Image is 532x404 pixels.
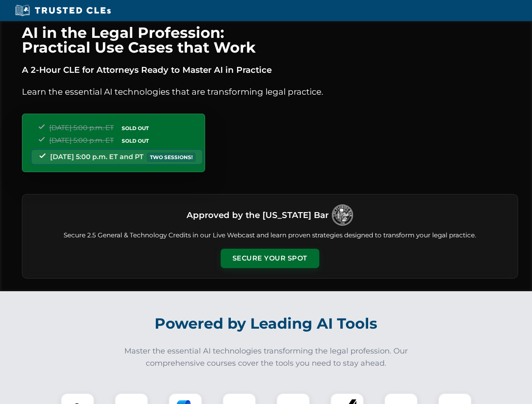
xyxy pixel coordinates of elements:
p: A 2-Hour CLE for Attorneys Ready to Master AI in Practice [22,63,518,77]
h1: AI in the Legal Profession: Practical Use Cases that Work [22,25,518,55]
p: Secure 2.5 General & Technology Credits in our Live Webcast and learn proven strategies designed ... [32,231,508,240]
p: Learn the essential AI technologies that are transforming legal practice. [22,85,518,98]
span: [DATE] 5:00 p.m. ET [49,136,114,144]
button: Secure Your Spot [221,249,319,268]
img: Logo [332,205,353,226]
span: [DATE] 5:00 p.m. ET [49,124,114,132]
h3: Approved by the [US_STATE] Bar [187,207,329,223]
span: SOLD OUT [119,124,152,133]
p: Master the essential AI technologies transforming the legal profession. Our comprehensive courses... [119,345,414,369]
h2: Powered by Leading AI Tools [33,309,500,338]
img: Trusted CLEs [13,4,113,17]
span: SOLD OUT [119,136,152,145]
